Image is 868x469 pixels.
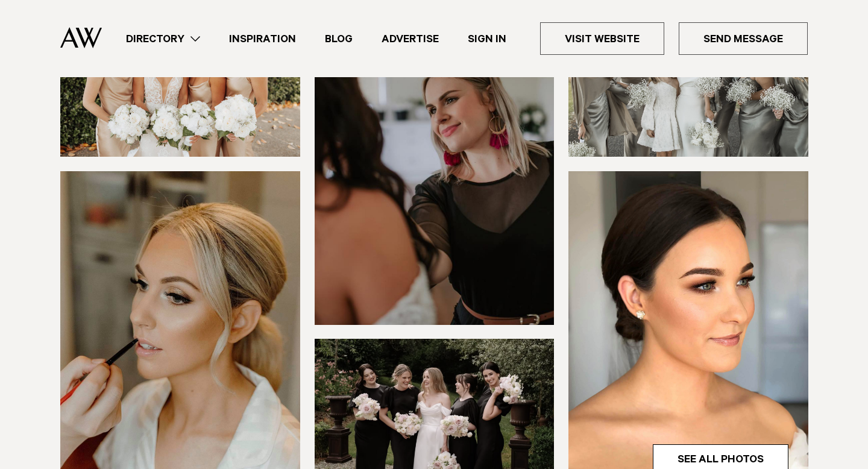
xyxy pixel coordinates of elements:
a: Visit Website [540,22,664,55]
a: Inspiration [215,31,310,47]
img: Auckland Weddings Logo [60,27,102,48]
a: Directory [112,31,215,47]
a: Send Message [679,22,808,55]
a: Sign In [453,31,521,47]
a: Blog [310,31,367,47]
a: Advertise [367,31,453,47]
